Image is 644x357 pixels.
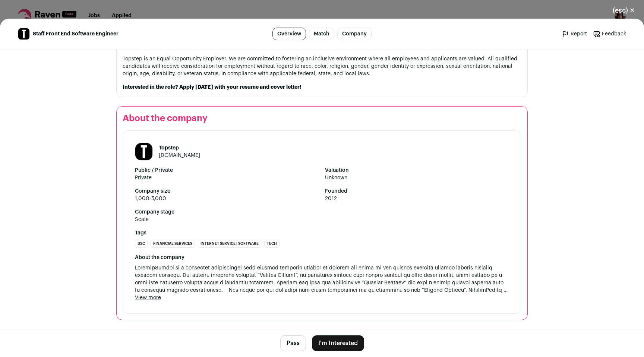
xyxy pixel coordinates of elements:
[337,28,372,40] a: Company
[135,143,152,160] img: 1fb4ff20eedbde66f5d29869ef1eed5dbb99c7d115f2a26766b314cba20c0080.jpg
[135,174,319,181] span: Private
[198,240,261,248] li: Internet Service | Software
[123,113,521,124] h2: About the company
[325,167,509,174] strong: Valuation
[135,240,148,248] li: B2C
[159,153,200,158] a: [DOMAIN_NAME]
[151,240,195,248] li: Financial Services
[18,28,29,40] img: 1fb4ff20eedbde66f5d29869ef1eed5dbb99c7d115f2a26766b314cba20c0080.jpg
[280,335,306,351] button: Pass
[135,229,509,237] strong: Tags
[123,85,302,90] strong: Interested in the role? Apply [DATE] with your resume and cover letter!
[159,144,200,152] h1: Topstep
[135,264,509,294] span: LoremipSumdol si a consectet adipiscingel sedd eiusmod temporin utlabor et dolorem ali enima mi v...
[593,30,626,38] a: Feedback
[309,28,334,40] a: Match
[135,294,161,301] button: View more
[135,167,319,174] strong: Public / Private
[325,187,509,195] strong: Founded
[325,174,509,181] span: Unknown
[264,240,280,248] li: Tech
[312,335,364,351] button: I'm Interested
[123,55,521,78] p: Topstep is an Equal Opportunity Employer. We are committed to fostering an inclusive environment ...
[135,216,149,223] div: Scale
[135,195,319,202] span: 1,000-5,000
[272,28,306,40] a: Overview
[135,208,509,216] strong: Company stage
[135,254,509,261] div: About the company
[562,30,587,38] a: Report
[135,187,319,195] strong: Company size
[325,195,509,202] span: 2012
[33,30,119,38] span: Staff Front End Software Engineer
[604,2,644,19] button: Close modal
